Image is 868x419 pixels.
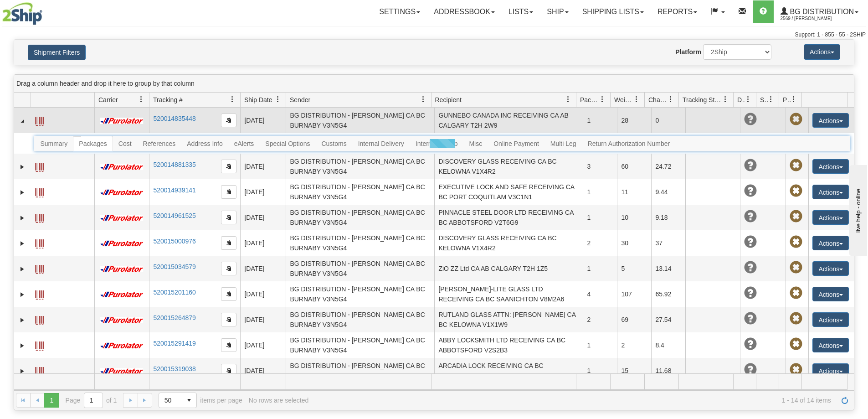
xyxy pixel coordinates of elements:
a: Refresh [837,393,852,408]
td: 2 [583,230,617,256]
a: 520014881335 [153,161,195,168]
a: 520014961525 [153,212,195,219]
a: Collapse [18,116,27,125]
button: Copy to clipboard [221,313,236,326]
td: [DATE] [240,205,286,230]
span: Unknown [744,210,757,223]
span: Pickup Not Assigned [790,261,802,274]
td: ABBY LOCKSMITH LTD RECEIVING CA BC ABBOTSFORD V2S2B3 [434,332,583,358]
a: Label [35,210,44,224]
span: select [182,393,196,408]
td: BG DISTRIBUTION - [PERSON_NAME] CA BC BURNABY V3N5G4 [286,179,434,205]
span: Unknown [744,312,757,325]
td: DISCOVERY GLASS RECEIVING CA BC KELOWNA V1X4R2 [434,230,583,256]
td: 1 [583,179,617,205]
span: Weight [614,95,633,104]
img: 11 - Purolator [98,189,145,196]
a: Shipment Issues filter column settings [763,92,779,107]
td: [DATE] [240,281,286,307]
a: Label [35,159,44,173]
span: Page of 1 [66,393,117,408]
a: Label [35,286,44,301]
span: 2569 / [PERSON_NAME] [781,14,849,23]
td: [DATE] [240,256,286,281]
img: 11 - Purolator [98,368,145,375]
a: Reports [651,0,704,23]
div: live help - online [7,8,84,15]
span: Tracking Status [683,95,722,104]
td: 13.14 [651,256,685,281]
button: Actions [812,159,849,174]
span: Charge [648,95,668,104]
span: Page sizes drop down [159,393,197,408]
span: Packages [580,95,599,104]
td: [DATE] [240,179,286,205]
span: Unknown [744,113,757,126]
td: 1 [583,256,617,281]
a: Label [35,312,44,326]
span: Unknown [744,185,757,197]
td: BG DISTRIBUTION - [PERSON_NAME] CA BC BURNABY V3N5G4 [286,205,434,230]
span: Tracking # [153,95,183,104]
span: 1 - 14 of 14 items [315,397,831,404]
td: 2 [617,332,651,358]
td: BG DISTRIBUTION - [PERSON_NAME] CA BC BURNABY V3N5G4 [286,332,434,358]
td: 65.92 [651,281,685,307]
img: 11 - Purolator [98,164,145,171]
span: Carrier [98,95,118,104]
a: 520014939141 [153,186,195,194]
a: Ship Date filter column settings [270,92,286,107]
a: Tracking # filter column settings [225,92,240,107]
button: Actions [812,363,849,378]
td: 8.4 [651,332,685,358]
span: Unknown [744,338,757,351]
input: Page 1 [84,393,103,408]
span: items per page [159,393,242,408]
iframe: chat widget [847,163,867,256]
button: Copy to clipboard [221,338,236,352]
span: Unknown [744,236,757,248]
a: 520015291419 [153,340,195,347]
img: 11 - Purolator [98,266,145,273]
a: Settings [372,0,427,23]
td: EXECUTIVE LOCK AND SAFE RECEIVING CA BC PORT COQUITLAM V3C1N1 [434,179,583,205]
button: Actions [812,287,849,301]
td: 107 [617,281,651,307]
a: Packages filter column settings [595,92,610,107]
a: Addressbook [427,0,502,23]
span: Unknown [744,287,757,300]
button: Actions [812,338,849,352]
td: 30 [617,230,651,256]
span: Sender [290,95,310,104]
td: BG DISTRIBUTION - [PERSON_NAME] CA BC BURNABY V3N5G4 [286,154,434,179]
a: Charge filter column settings [663,92,678,107]
button: Copy to clipboard [221,236,236,250]
a: Ship [540,0,575,23]
a: 520015201160 [153,289,195,296]
span: Shipment Issues [760,95,768,104]
button: Copy to clipboard [221,114,236,127]
img: 11 - Purolator [98,342,145,349]
a: Recipient filter column settings [560,92,576,107]
span: Pickup Not Assigned [790,236,802,248]
td: BG DISTRIBUTION - [PERSON_NAME] CA BC BURNABY V3N5G4 [286,230,434,256]
td: 3 [583,154,617,179]
td: 24.72 [651,154,685,179]
button: Actions [812,236,849,250]
td: 27.54 [651,307,685,332]
td: [DATE] [240,108,286,133]
td: 9.18 [651,205,685,230]
a: Label [35,235,44,250]
td: 1 [583,108,617,133]
button: Copy to clipboard [221,160,236,173]
a: Delivery Status filter column settings [740,92,756,107]
td: BG DISTRIBUTION - [PERSON_NAME] CA BC BURNABY V3N5G4 [286,108,434,133]
a: 520015264879 [153,314,195,321]
img: 11 - Purolator [98,291,145,298]
a: Expand [18,316,27,325]
td: 5 [617,256,651,281]
img: 11 - Purolator [98,215,145,222]
span: Page 1 [44,393,59,408]
a: 520015000976 [153,238,195,245]
button: Copy to clipboard [221,262,236,275]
